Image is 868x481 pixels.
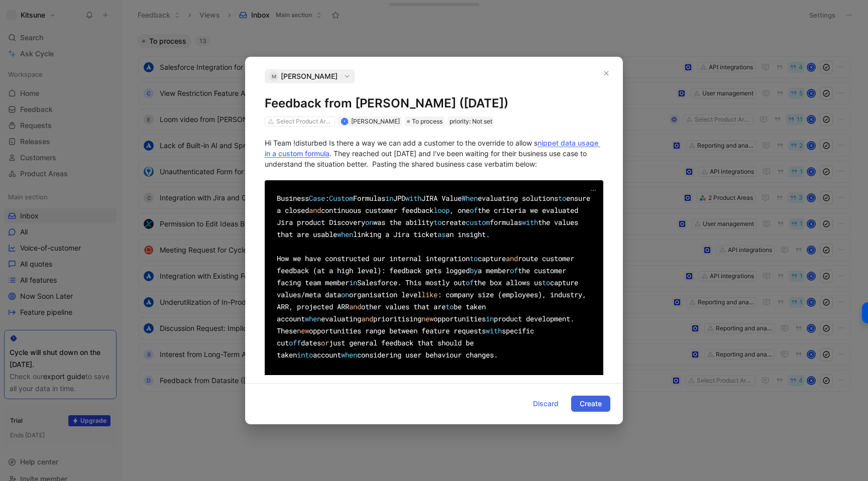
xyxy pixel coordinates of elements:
span: and [361,314,373,323]
span: Custom [329,193,353,203]
span: custom [466,217,490,227]
div: Hi Team !disturbed Is there a way we can add a customer to the override to allow s . They reached... [265,138,603,169]
button: M[PERSON_NAME] [265,69,355,83]
span: with [486,326,502,335]
span: of [510,266,518,275]
div: M [269,71,279,81]
button: Feedback autopilot [433,397,520,410]
span: off [289,338,301,347]
span: as [438,229,446,239]
span: To process [412,116,443,127]
span: loop [433,205,450,215]
span: new [297,326,309,335]
span: [PERSON_NAME] [351,117,400,125]
span: from [365,374,381,384]
span: to [558,193,566,203]
span: in [486,314,494,323]
span: new [421,314,433,323]
span: Discard [533,398,559,410]
span: on [341,290,349,299]
span: into [297,350,313,359]
span: with [405,193,421,203]
span: of [470,205,478,215]
span: like [421,290,438,299]
span: [PERSON_NAME] [281,70,338,82]
span: Case [309,193,325,203]
span: When [462,193,478,203]
span: Create [580,398,602,410]
span: by [470,266,478,275]
span: of [466,278,474,287]
span: to [446,302,454,311]
div: K [342,118,347,124]
span: to [470,254,478,263]
span: and [506,254,518,263]
div: To process [405,116,445,127]
span: and [309,205,321,215]
span: In [450,374,458,384]
span: to [421,374,429,384]
span: Feedback autopilot [454,398,517,410]
h1: Feedback from [PERSON_NAME] ([DATE]) [265,95,603,111]
span: and [349,302,361,311]
button: priority: Not set [448,116,494,127]
span: in [385,193,393,203]
span: when [337,229,353,239]
div: Select Product Areas [276,116,333,127]
span: or [321,338,329,347]
span: in [349,278,357,287]
button: Discard [524,396,567,412]
span: on [365,217,373,227]
span: to [542,278,550,287]
span: when [305,314,321,323]
span: with [522,217,538,227]
span: to [433,217,442,227]
span: when [341,350,357,359]
button: Create [571,396,610,412]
